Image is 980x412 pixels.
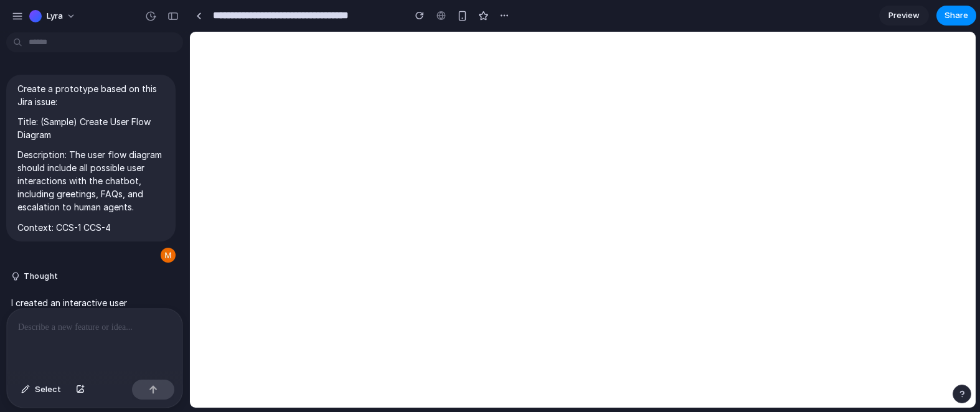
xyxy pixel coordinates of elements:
[879,6,929,26] a: Preview
[945,9,968,22] span: Share
[17,82,164,108] p: Create a prototype based on this Jira issue:
[17,148,164,213] p: Description: The user flow diagram should include all possible user interactions with the chatbot...
[47,10,63,22] span: Lyra
[17,115,164,141] p: Title: (Sample) Create User Flow Diagram
[17,221,164,234] p: Context: CCS-1 CCS-4
[35,383,61,396] span: Select
[888,9,920,22] span: Preview
[936,6,976,26] button: Share
[24,6,82,26] button: Lyra
[15,380,67,400] button: Select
